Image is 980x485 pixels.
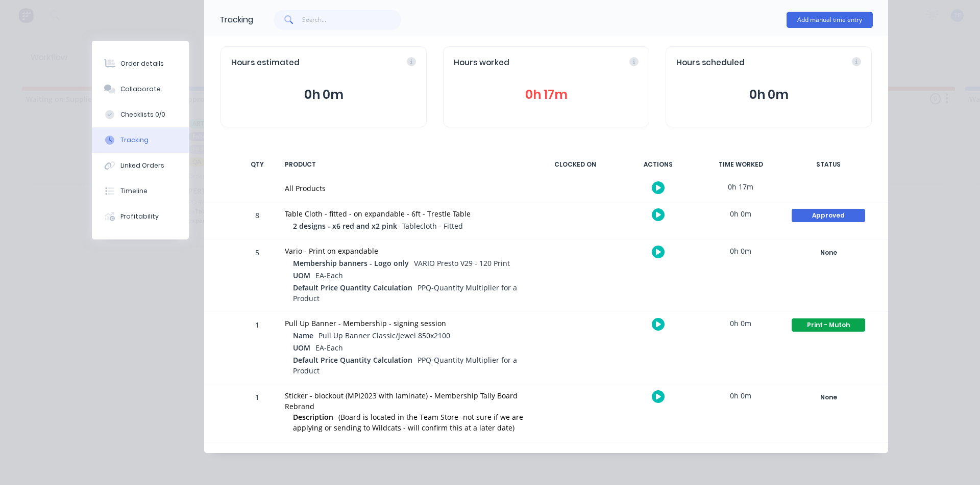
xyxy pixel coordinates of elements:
[293,283,517,303] span: PPQ-Quantity Multiplier for a Product
[293,412,333,422] span: Description
[293,342,310,353] span: UOM
[787,12,873,28] button: Add manual time entry
[293,221,397,231] span: 2 designs - x6 red and x2 pink
[231,57,300,69] span: Hours estimated
[293,412,523,433] span: (Board is located in the Team Store -not sure if we are applying or sending to Wildcats - will co...
[242,313,273,384] div: 1
[620,154,696,175] div: ACTIONS
[293,355,517,375] span: PPQ-Quantity Multiplier for a Product
[402,221,463,231] span: Tablecloth - Fitted
[92,127,189,153] button: Tracking
[219,14,253,26] div: Tracking
[120,136,149,145] div: Tracking
[293,270,310,281] span: UOM
[285,390,525,412] div: Sticker - blockout (MPI2023 with laminate) - Membership Tally Board Rebrand
[302,10,402,30] input: Search...
[285,208,525,219] div: Table Cloth - fitted - on expandable - 6ft - Trestle Table
[92,178,189,204] button: Timeline
[702,154,779,175] div: TIME WORKED
[279,154,531,175] div: PRODUCT
[285,318,525,329] div: Pull Up Banner - Membership - signing session
[792,246,865,259] div: None
[231,85,416,104] button: 0h 0m
[676,85,861,104] button: 0h 0m
[92,102,189,127] button: Checklists 0/0
[792,318,865,332] div: Print - Mutoh
[537,154,614,175] div: CLOCKED ON
[791,208,866,223] button: Approved
[676,57,745,69] span: Hours scheduled
[120,212,159,221] div: Profitability
[285,183,525,194] div: All Products
[702,239,779,262] div: 0h 0m
[414,258,510,268] span: VARIO Presto V29 - 120 Print
[318,331,450,340] span: Pull Up Banner Classic/Jewel 850x2100
[92,76,189,102] button: Collaborate
[791,318,866,332] button: Print - Mutoh
[454,57,509,69] span: Hours worked
[120,110,165,119] div: Checklists 0/0
[315,271,343,280] span: EA-Each
[120,186,148,196] div: Timeline
[454,85,639,104] button: 0h 17m
[702,312,779,335] div: 0h 0m
[702,202,779,225] div: 0h 0m
[92,204,189,229] button: Profitability
[242,204,273,239] div: 8
[293,282,412,293] span: Default Price Quantity Calculation
[791,246,866,260] button: None
[120,59,164,68] div: Order details
[242,154,273,175] div: QTY
[92,51,189,76] button: Order details
[792,209,865,222] div: Approved
[702,175,779,198] div: 0h 17m
[293,355,412,365] span: Default Price Quantity Calculation
[702,384,779,407] div: 0h 0m
[92,153,189,178] button: Linked Orders
[285,246,525,256] div: Vario - Print on expandable
[315,343,343,353] span: EA-Each
[120,85,161,94] div: Collaborate
[293,258,409,268] span: Membership banners - Logo only
[120,161,164,170] div: Linked Orders
[293,330,313,341] span: Name
[242,241,273,311] div: 5
[785,154,872,175] div: STATUS
[791,390,866,405] button: None
[242,386,273,442] div: 1
[792,391,865,404] div: None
